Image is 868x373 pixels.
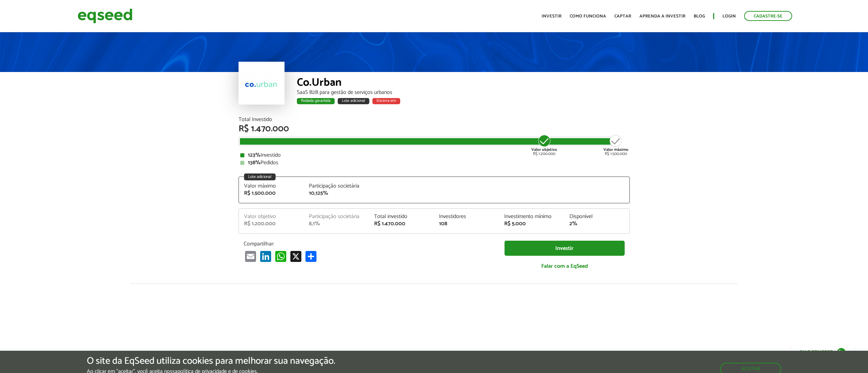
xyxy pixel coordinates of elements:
div: R$ 5.000 [504,221,559,227]
div: R$ 1.200.000 [531,134,557,156]
div: R$ 1.200.000 [244,221,299,227]
a: Fale conosco [791,345,854,359]
a: Investir [542,14,562,19]
strong: 123% [248,151,261,160]
div: Investido [240,153,628,158]
div: R$ 1.500.000 [603,134,628,156]
a: X [289,251,303,262]
div: Valor máximo [244,183,299,189]
div: R$ 1.500.000 [244,191,299,196]
div: R$ 1.470.000 [374,221,429,227]
div: Investimento mínimo [504,214,559,219]
div: Co.Urban [297,77,630,90]
div: 8,1% [309,221,364,227]
div: Encerra em [372,98,400,104]
div: 108 [439,221,494,227]
div: Valor objetivo [244,214,299,219]
div: Disponível [569,214,624,219]
strong: 138% [248,158,261,167]
img: EqSeed [78,7,132,25]
a: Captar [614,14,631,19]
strong: Valor máximo [603,146,628,153]
a: Como funciona [570,14,606,19]
div: SaaS B2B para gestão de serviços urbanos [297,90,630,95]
a: Compartilhar [304,251,318,262]
div: 2% [569,221,624,227]
a: LinkedIn [259,251,273,262]
div: 10,125% [309,191,364,196]
div: Lote adicional [338,98,369,104]
a: Login [722,14,736,19]
div: Rodada garantida [297,98,335,104]
a: Aprenda a investir [639,14,685,19]
div: R$ 1.470.000 [239,124,630,133]
a: Blog [694,14,705,19]
p: Compartilhar: [244,241,494,247]
h5: O site da EqSeed utiliza cookies para melhorar sua navegação. [87,356,335,366]
a: Cadastre-se [744,11,792,21]
div: Pedidos [240,160,628,166]
a: Email [244,251,257,262]
div: Total investido [374,214,429,219]
a: Investir [505,241,625,256]
div: Participação societária [309,214,364,219]
a: Falar com a EqSeed [505,259,625,273]
div: Participação societária [309,183,364,189]
div: Total Investido [239,117,630,122]
div: Investidores [439,214,494,219]
a: WhatsApp [274,251,288,262]
div: Lote adicional [244,173,276,180]
strong: Valor objetivo [531,146,557,153]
